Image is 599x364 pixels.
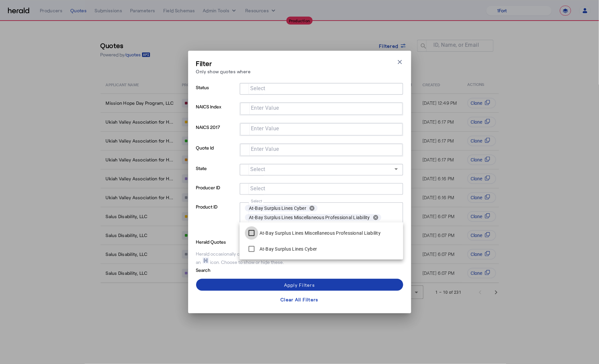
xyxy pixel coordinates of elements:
p: Quote Id [196,143,237,164]
span: At-Bay Surplus Lines Miscellaneous Professional Liability [249,214,370,221]
mat-chip-grid: Selection [246,104,397,112]
label: At-Bay Surplus Lines Cyber [258,246,317,252]
label: At-Bay Surplus Lines Miscellaneous Professional Liability [258,230,381,236]
mat-label: Enter Value [251,105,279,111]
h3: Filter [196,59,251,68]
mat-chip-grid: Selection [246,145,397,153]
mat-label: Select [250,166,265,173]
div: Apply Filters [284,281,315,288]
p: Only show quotes where [196,68,251,75]
button: remove At-Bay Surplus Lines Miscellaneous Professional Liability [370,214,381,220]
p: Producer ID [196,183,237,202]
mat-chip-grid: Selection [246,125,397,133]
mat-label: Enter Value [251,146,279,152]
button: Clear All Filters [196,293,403,305]
mat-label: Enter Value [251,126,279,132]
div: Clear All Filters [280,296,318,303]
button: remove At-Bay Surplus Lines Cyber [306,205,318,211]
p: State [196,164,237,183]
mat-chip-grid: Selection [245,184,398,192]
p: NAICS 2017 [196,123,237,143]
p: NAICS Index [196,102,237,123]
mat-label: Select [250,186,265,192]
p: Search [196,266,248,273]
mat-label: Select [251,199,262,204]
mat-chip-grid: Selection [245,84,398,92]
p: Herald Quotes [196,237,248,245]
p: Status [196,83,237,102]
p: Product ID [196,202,237,237]
button: Apply Filters [196,279,403,291]
span: At-Bay Surplus Lines Cyber [249,205,307,212]
div: Herald occasionally creates quotes on your behalf for testing purposes, which will be shown with ... [196,251,403,266]
mat-chip-grid: Selection [245,204,398,230]
mat-label: Select [250,86,265,92]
